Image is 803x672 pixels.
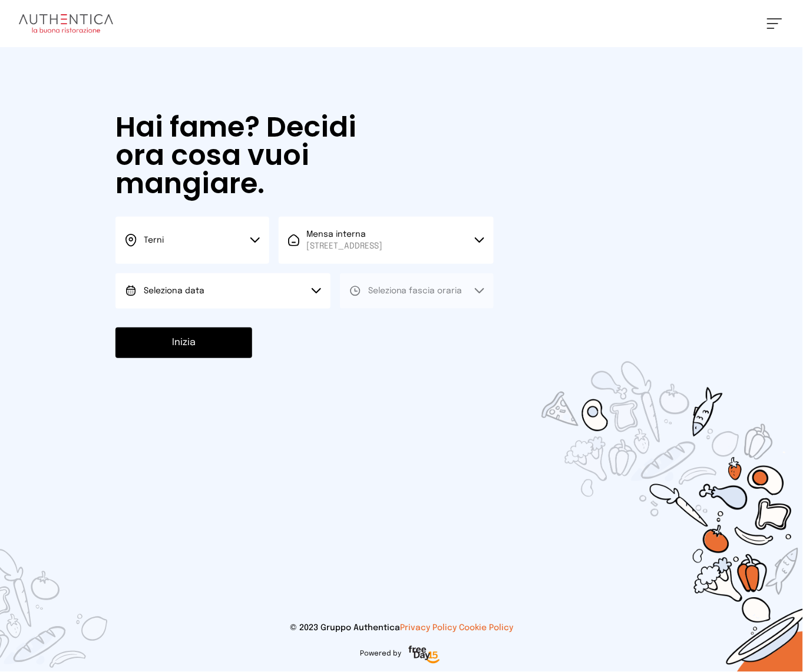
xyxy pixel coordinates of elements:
[340,273,494,309] button: Seleziona fascia oraria
[400,624,457,633] a: Privacy Policy
[279,217,494,264] button: Mensa interna[STREET_ADDRESS]
[115,113,399,198] h1: Hai fame? Decidi ora cosa vuoi mangiare.
[19,623,784,634] p: © 2023 Gruppo Authentica
[144,287,204,295] span: Seleziona data
[115,327,252,358] button: Inizia
[307,240,383,252] span: [STREET_ADDRESS]
[459,624,513,633] a: Cookie Policy
[115,217,269,264] button: Terni
[307,229,383,252] span: Mensa interna
[473,294,803,672] img: sticker-selezione-mensa.70a28f7.png
[115,273,331,309] button: Seleziona data
[360,650,401,659] span: Powered by
[144,236,164,244] span: Terni
[406,644,443,667] img: logo-freeday.3e08031.png
[19,14,113,33] img: logo.8f33a47.png
[368,287,462,295] span: Seleziona fascia oraria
